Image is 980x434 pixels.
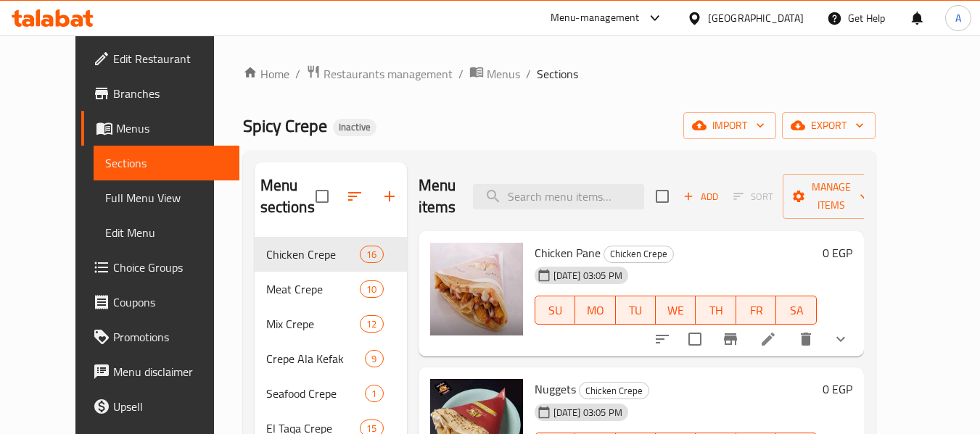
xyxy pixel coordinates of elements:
div: items [365,385,383,402]
a: Edit Restaurant [81,41,239,76]
a: Edit Menu [94,215,239,250]
input: search [473,184,644,209]
span: Meat Crepe [266,280,361,298]
div: Menu-management [551,9,640,27]
span: Full Menu View [105,189,228,206]
button: sort-choices [645,322,680,356]
h2: Menu items [419,175,456,218]
span: Menus [116,120,228,137]
span: Sections [105,154,228,172]
span: [DATE] 03:05 PM [548,269,628,283]
span: Promotions [113,328,228,346]
button: WE [656,296,696,325]
a: Branches [81,76,239,111]
div: Chicken Crepe [604,246,674,263]
span: Nuggets [535,378,576,400]
span: Add [681,188,720,205]
a: Upsell [81,389,239,424]
span: Add item [678,185,724,208]
span: Chicken Crepe [266,246,361,263]
span: Menu disclaimer [113,363,228,380]
span: 9 [366,352,382,366]
div: Mix Crepe [266,315,361,333]
span: SU [541,300,569,321]
button: show more [823,322,858,356]
span: Select to update [680,324,710,354]
span: Inactive [333,121,376,133]
span: Manage items [794,178,868,214]
span: SA [782,300,810,321]
a: Coupons [81,285,239,320]
button: MO [575,296,615,325]
a: Menu disclaimer [81,354,239,389]
span: Crepe Ala Kefak [266,350,366,367]
span: Coupons [113,293,228,311]
div: items [360,246,383,263]
a: Full Menu View [94,180,239,215]
span: WE [662,300,690,321]
h6: 0 EGP [823,243,852,263]
div: items [365,350,383,367]
div: Inactive [333,119,376,136]
a: Choice Groups [81,250,239,285]
span: Edit Menu [105,224,228,241]
a: Menus [81,111,239,146]
span: TU [622,300,650,321]
a: Restaurants management [306,64,453,83]
span: Choice Groups [113,259,228,276]
a: Home [243,65,289,83]
div: Seafood Crepe [266,385,366,402]
a: Sections [94,146,239,180]
button: Add [678,185,724,208]
button: TH [696,296,736,325]
span: Branches [113,85,228,102]
button: Manage items [783,174,880,219]
button: Branch-specific-item [713,322,748,356]
button: import [683,112,776,139]
span: A [955,10,961,26]
span: [DATE] 03:05 PM [548,406,628,420]
div: Mix Crepe12 [255,306,407,341]
span: 16 [361,248,382,262]
button: SA [776,296,816,325]
button: delete [788,322,823,356]
span: 12 [361,317,382,331]
button: TU [616,296,656,325]
span: export [794,117,864,135]
nav: breadcrumb [243,64,876,83]
a: Promotions [81,320,239,354]
div: Seafood Crepe1 [255,376,407,411]
span: Chicken Pane [535,242,601,264]
span: MO [581,300,609,321]
div: items [360,280,383,298]
svg: Show Choices [832,330,849,348]
div: Chicken Crepe [579,382,649,399]
button: SU [535,296,575,325]
span: TH [701,300,730,321]
li: / [526,65,531,83]
span: 1 [366,387,382,401]
span: Select section [647,181,678,212]
span: Restaurants management [324,65,453,83]
a: Edit menu item [759,330,777,348]
span: import [695,117,765,135]
h6: 0 EGP [823,379,852,399]
li: / [458,65,464,83]
h2: Menu sections [260,175,316,218]
span: 10 [361,283,382,296]
div: [GEOGRAPHIC_DATA] [708,10,804,26]
span: Sections [537,65,578,83]
span: Spicy Crepe [243,109,327,142]
span: Sort sections [337,179,372,214]
div: Meat Crepe10 [255,272,407,306]
button: export [782,112,876,139]
span: FR [742,300,770,321]
a: Menus [469,64,520,83]
span: Edit Restaurant [113,50,228,67]
span: Menus [487,65,520,83]
button: Add section [372,179,407,214]
span: Chicken Crepe [580,383,648,399]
